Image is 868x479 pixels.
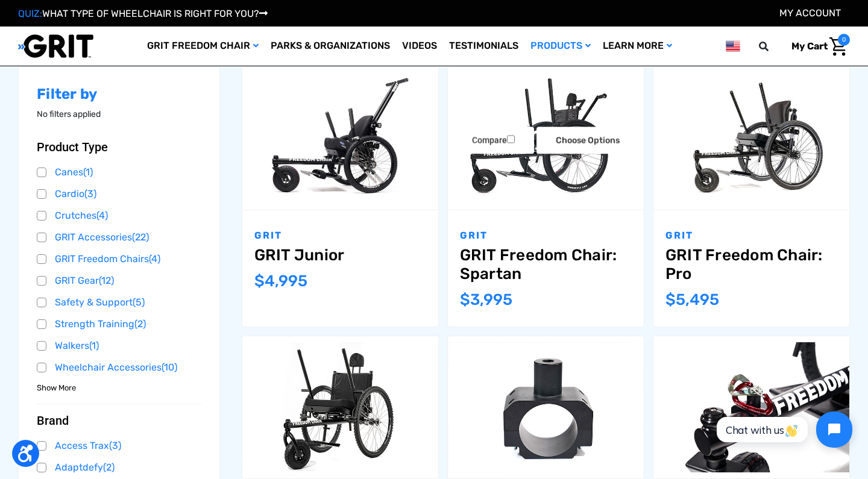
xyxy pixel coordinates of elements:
[109,440,121,451] span: (3)
[829,37,847,56] img: Cart
[396,27,443,66] a: Videos
[443,27,524,66] a: Testimonials
[149,253,160,265] span: (4)
[726,39,740,54] img: us.png
[37,337,201,355] a: Walkers(1)
[703,401,863,458] iframe: Tidio Chat
[460,228,632,243] p: GRIT
[37,437,201,455] a: Access Trax(3)
[96,210,108,221] span: (4)
[37,140,108,154] span: Product Type
[37,86,201,103] h2: Filter by
[536,127,639,154] a: Choose Options
[242,73,438,204] img: GRIT Junior: GRIT Freedom Chair all terrain wheelchair engineered specifically for kids
[37,382,76,394] span: Show More
[134,318,146,330] span: (2)
[242,67,438,210] a: GRIT Junior,$4,995.00
[665,290,719,309] span: $5,495
[448,67,644,210] a: GRIT Freedom Chair: Spartan,$3,995.00
[37,315,201,333] a: Strength Training(2)
[653,336,849,478] a: Utility Clamp - Rope Mount,$349.00
[597,27,678,66] a: Learn More
[254,272,307,290] span: $4,995
[653,342,849,473] img: Utility Clamp - Rope Mount
[507,135,515,143] input: Compare
[162,362,177,373] span: (10)
[83,166,93,178] span: (1)
[448,73,644,204] img: GRIT Freedom Chair: Spartan
[132,231,149,243] span: (22)
[37,207,201,225] a: Crutches(4)
[37,108,201,121] p: No filters applied
[18,34,93,58] img: GRIT All-Terrain Wheelchair and Mobility Equipment
[838,34,850,46] span: 0
[254,228,426,243] p: GRIT
[37,358,201,377] a: Wheelchair Accessories(10)
[37,272,201,290] a: GRIT Gear(12)
[265,27,396,66] a: Parks & Organizations
[133,296,145,308] span: (5)
[653,73,849,204] img: GRIT Freedom Chair Pro: the Pro model shown including contoured Invacare Matrx seatback, Spinergy...
[782,34,850,59] a: Cart with 0 items
[37,459,201,477] a: Adaptdefy(2)
[653,67,849,210] a: GRIT Freedom Chair: Pro,$5,495.00
[448,336,644,478] a: Utility Clamp - Bare,$299.00
[524,27,597,66] a: Products
[791,40,828,52] span: My Cart
[37,293,201,312] a: Safety & Support(5)
[665,228,837,243] p: GRIT
[141,27,265,66] a: GRIT Freedom Chair
[37,413,69,428] span: Brand
[242,342,438,473] img: GRIT Freedom Chair: 3.0
[448,342,644,473] img: Utility Clamp - Bare
[37,228,201,246] a: GRIT Accessories(22)
[103,462,115,473] span: (2)
[37,185,201,203] a: Cardio(3)
[37,163,201,181] a: Canes(1)
[665,246,837,283] a: GRIT Freedom Chair: Pro,$5,495.00
[453,127,534,154] label: Compare
[254,246,426,265] a: GRIT Junior,$4,995.00
[37,250,201,268] a: GRIT Freedom Chairs(4)
[99,275,114,286] span: (12)
[37,140,201,154] button: Product Type
[37,413,201,428] button: Brand
[764,34,782,59] input: Search
[89,340,99,351] span: (1)
[84,188,96,199] span: (3)
[37,381,76,393] a: Show More
[18,8,42,19] span: QUIZ:
[460,246,632,283] a: GRIT Freedom Chair: Spartan,$3,995.00
[18,8,268,19] a: QUIZ:WHAT TYPE OF WHEELCHAIR IS RIGHT FOR YOU?
[460,290,512,309] span: $3,995
[779,7,841,19] a: Account
[242,336,438,478] a: GRIT Freedom Chair: 3.0,$2,995.00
